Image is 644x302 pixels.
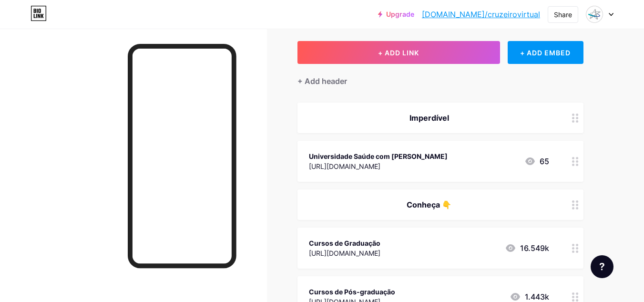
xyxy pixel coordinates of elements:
div: 65 [524,156,549,167]
div: + Add header [297,75,347,87]
a: Upgrade [378,10,414,18]
div: Universidade Saúde com [PERSON_NAME] [309,151,448,161]
div: Cursos de Graduação [309,238,380,248]
div: + ADD EMBED [508,41,583,64]
img: cruzeirovirtual [585,5,603,23]
button: + ADD LINK [297,41,500,64]
a: [DOMAIN_NAME]/cruzeirovirtual [422,9,540,20]
div: Cursos de Pós-graduação [309,287,395,297]
div: Conheça 👇 [309,199,549,210]
span: + ADD LINK [378,49,419,57]
div: Imperdível [309,112,549,124]
div: 16.549k [505,242,549,254]
div: [URL][DOMAIN_NAME] [309,248,380,258]
div: Share [554,10,572,20]
div: [URL][DOMAIN_NAME] [309,161,448,171]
